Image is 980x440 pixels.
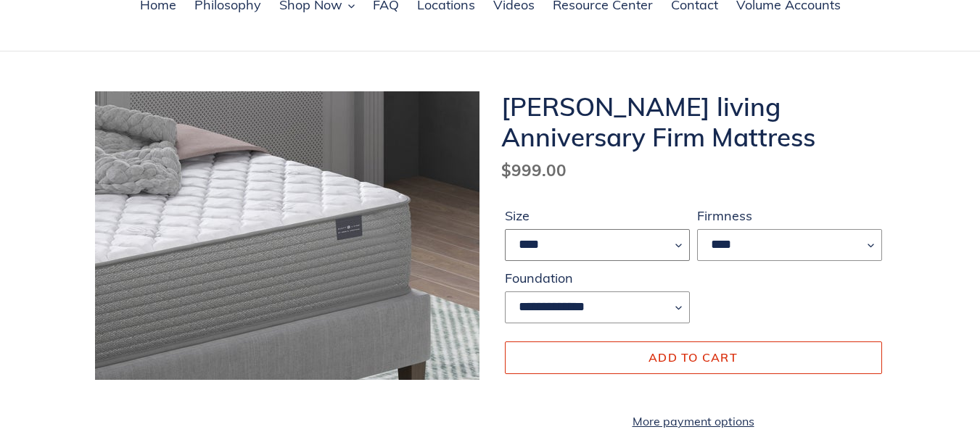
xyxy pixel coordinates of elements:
button: Add to cart [505,341,882,373]
span: $999.00 [501,159,567,180]
a: More payment options [505,412,882,430]
span: Add to cart [648,350,738,365]
h1: [PERSON_NAME] living Anniversary Firm Mattress [501,91,886,152]
label: Firmness [697,206,882,225]
label: Size [505,206,690,225]
label: Foundation [505,268,690,288]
